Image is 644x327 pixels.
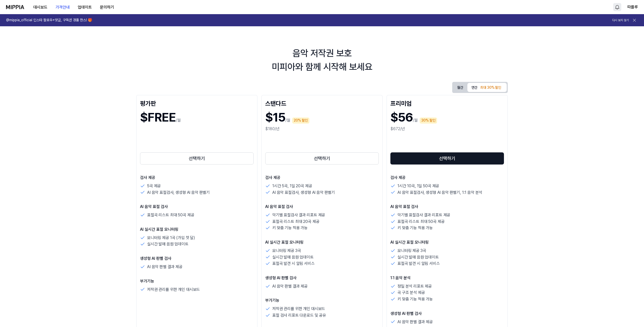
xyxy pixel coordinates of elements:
img: 알림 [614,4,620,10]
p: AI 음악 표절 검사 [265,204,379,210]
p: 저작권 관리를 위한 개인 대시보드 [272,306,325,312]
button: 업데이트 [74,2,96,12]
button: 다시 보지 않기 [612,18,629,22]
p: /월 [176,117,181,123]
a: 선택하기 [390,151,504,166]
p: 5곡 제공 [147,183,161,189]
p: 표절곡 발견 시 알림 서비스 [272,260,315,267]
p: 생성형 AI 판별 검사 [390,311,504,317]
button: 선택하기 [390,152,504,165]
p: AI 실시간 표절 모니터링 [140,226,254,232]
p: 1:1 음악 분석 [390,275,504,281]
div: $180/년 [265,126,379,132]
p: 생성형 AI 판별 검사 [140,255,254,262]
p: 정밀 분석 리포트 제공 [397,283,432,290]
p: AI 음악 판별 결과 제공 [272,283,308,290]
a: 선택하기 [265,151,379,166]
p: 표절곡 리스트 최대 50곡 제공 [397,218,444,225]
p: 키 맞춤 기능 적용 가능 [397,225,433,231]
p: 악기별 표절검사 결과 리포트 제공 [397,212,450,218]
h1: $FREE [140,109,176,126]
p: AI 음악 표절검사, 생성형 AI 음악 판별기, 1:1 음악 분석 [397,189,482,196]
p: 검사 제공 [140,175,254,181]
p: AI 음악 판별 결과 제공 [147,264,182,270]
div: 30% 할인 [420,118,437,124]
div: 최대 30% 할인 [479,85,503,91]
p: AI 음악 표절 검사 [390,204,504,210]
button: 따를루 [627,4,638,10]
h1: $15 [265,109,285,126]
p: AI 음악 표절검사, 생성형 AI 음악 판별기 [147,189,210,196]
a: 업데이트 [74,0,96,14]
p: 표절곡 리스트 최대 20곡 제공 [272,218,319,225]
p: 검사 제공 [265,175,379,181]
p: 검사 제공 [390,175,504,181]
p: AI 실시간 표절 모니터링 [265,239,379,245]
div: 스탠다드 [265,99,379,107]
p: AI 실시간 표절 모니터링 [390,239,504,245]
p: 1시간 10곡, 1일 50곡 제공 [397,183,439,189]
p: 악기별 표절검사 결과 리포트 제공 [272,212,325,218]
img: logo [6,5,24,9]
p: 키 맞춤 기능 적용 가능 [272,225,308,231]
p: 키 맞춤 기능 적용 가능 [397,296,433,302]
p: 모니터링 제공 3곡 [397,247,426,254]
button: 가격안내 [51,2,74,12]
p: AI 음악 판별 결과 제공 [397,319,433,325]
p: 부가기능 [265,297,379,303]
div: $672/년 [390,126,504,132]
p: 곡 구조 분석 제공 [397,289,425,296]
p: 1시간 5곡, 1일 20곡 제공 [272,183,312,189]
button: 문의하기 [96,2,118,12]
button: 선택하기 [140,152,254,165]
a: 선택하기 [140,151,254,166]
div: 평가판 [140,99,254,107]
p: /월 [285,117,290,123]
button: 대시보드 [29,2,51,12]
p: 실시간 발매 음원 업데이트 [147,241,189,247]
p: 저작권 관리를 위한 개인 대시보드 [147,286,200,293]
p: 모니터링 제공 1곡 (가입 첫 달) [147,235,195,241]
h1: $56 [390,109,413,126]
p: 표절곡 발견 시 알림 서비스 [397,260,440,267]
a: 가격안내 [51,0,74,14]
div: 20% 할인 [292,118,309,124]
p: AI 음악 표절 검사 [140,204,254,210]
p: 생성형 AI 판별 검사 [265,275,379,281]
p: 부가기능 [140,278,254,284]
p: 실시간 발매 음원 업데이트 [397,254,439,261]
p: 표절 검사 리포트 다운로드 및 공유 [272,312,326,319]
button: 연간 [467,83,507,92]
p: /월 [413,117,418,123]
p: 표절곡 리스트 최대 50곡 제공 [147,212,194,218]
button: 선택하기 [265,152,379,165]
div: 프리미엄 [390,99,504,107]
p: 실시간 발매 음원 업데이트 [272,254,314,261]
button: 월간 [453,84,467,91]
h1: @mippia_official 인스타 팔로우+댓글, 구독권 경품 찬스! 🎁 [6,18,92,23]
p: AI 음악 표절검사, 생성형 AI 음악 판별기 [272,189,335,196]
p: 모니터링 제공 3곡 [272,247,301,254]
